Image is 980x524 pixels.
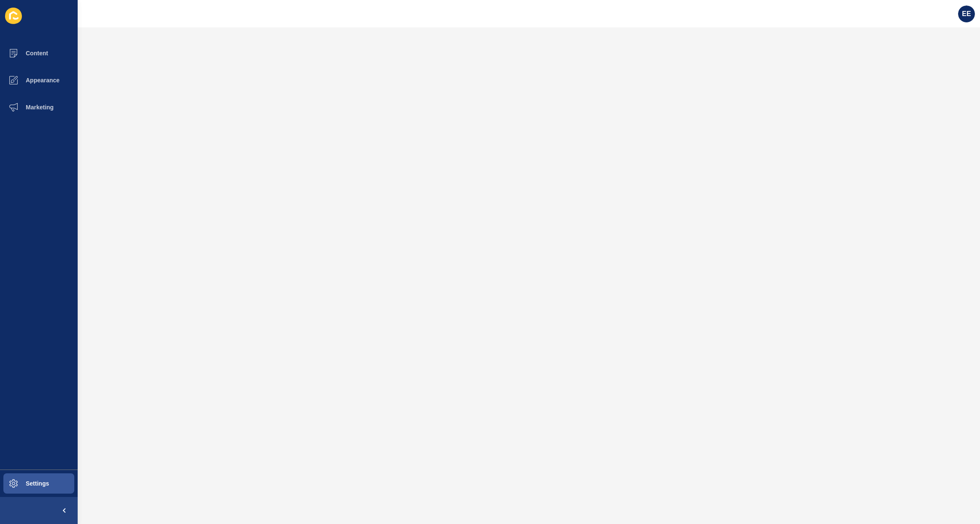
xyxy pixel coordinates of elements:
[962,10,971,18] span: EE
[78,27,980,524] iframe: To enrich screen reader interactions, please activate Accessibility in Grammarly extension settings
